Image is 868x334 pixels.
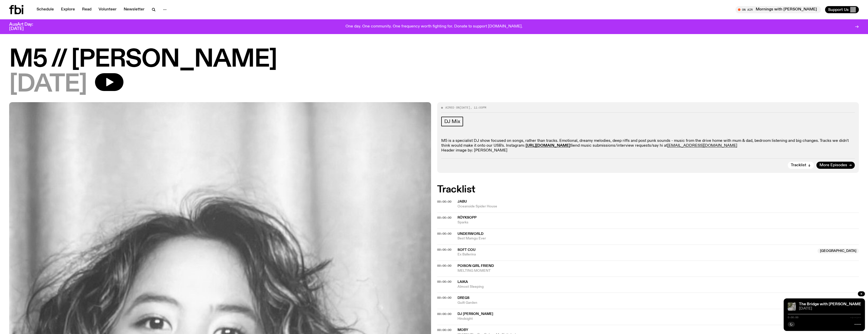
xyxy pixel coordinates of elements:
[457,232,483,236] span: Underworld
[457,204,859,209] span: Oceanside Spider House
[437,200,451,204] span: 00:00:00
[457,220,859,225] span: Sparks
[788,316,798,319] span: 0:00:00
[457,216,477,219] span: Röyksopp
[457,264,494,268] span: POiSON GiRL FRiEND
[345,24,523,29] p: One day. One community. One frequency worth fighting for. Donate to support [DOMAIN_NAME].
[437,312,451,316] span: 00:00:00
[799,307,861,311] span: [DATE]
[9,73,87,96] span: [DATE]
[788,162,814,169] button: Tracklist
[437,329,451,331] button: 00:00:00
[9,48,859,71] h1: M5 // [PERSON_NAME]
[441,139,855,153] p: M5 is a specialist DJ show focused on songs, rather than tracks. Emotional, dreamy melodies, deep...
[799,302,862,306] a: The Bridge with [PERSON_NAME]
[457,248,476,252] span: Soft Cou
[437,232,451,235] button: 00:00:00
[437,328,451,332] span: 00:00:00
[437,280,451,283] button: 00:00:00
[9,22,42,31] h3: AusArt Day: [DATE]
[791,163,806,167] span: Tracklist
[816,162,855,169] a: More Episodes
[79,6,94,13] a: Read
[437,232,451,236] span: 00:00:00
[457,316,859,321] span: Hindsight
[457,200,467,203] span: Jabu
[457,280,468,284] span: Laika
[437,216,451,219] button: 00:00:00
[437,248,451,252] span: 00:00:00
[437,185,859,194] h2: Tracklist
[850,316,861,319] span: -:--:--
[437,296,451,299] button: 00:00:00
[121,6,148,13] a: Newsletter
[460,105,470,110] span: [DATE]
[441,117,463,126] a: DJ Mix
[470,105,486,110] span: , 11:00pm
[437,264,451,268] span: 00:00:00
[445,105,460,110] span: Aired on
[819,163,847,167] span: More Episodes
[437,200,451,203] button: 00:00:00
[667,144,737,148] a: [EMAIL_ADDRESS][DOMAIN_NAME]
[817,248,859,253] span: [GEOGRAPHIC_DATA]
[444,119,460,124] span: DJ Mix
[437,296,451,300] span: 00:00:00
[437,313,451,315] button: 00:00:00
[735,6,821,13] button: On AirMornings with [PERSON_NAME]
[96,6,120,13] a: Volunteer
[457,312,493,316] span: DJ [PERSON_NAME]
[457,328,468,332] span: Moby
[825,6,859,13] button: Support Us
[457,268,859,273] span: MELTING MOMENT
[58,6,78,13] a: Explore
[457,252,815,257] span: Ex Ballerina
[457,296,469,300] span: Dregs
[457,284,859,289] span: Almost Sleeping
[526,144,570,148] a: [URL][DOMAIN_NAME]
[457,300,859,305] span: Guilt Garden
[457,236,859,241] span: Best Mamgu Ever
[437,216,451,220] span: 00:00:00
[437,280,451,284] span: 00:00:00
[437,248,451,251] button: 00:00:00
[828,7,849,12] span: Support Us
[437,264,451,267] button: 00:00:00
[34,6,57,13] a: Schedule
